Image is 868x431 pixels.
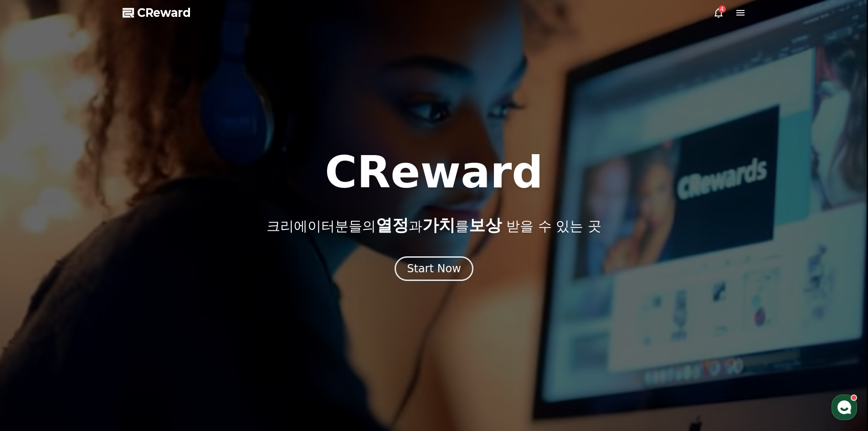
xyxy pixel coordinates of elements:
a: 설정 [118,289,175,312]
div: Start Now [407,261,461,276]
span: 홈 [29,303,34,310]
a: 대화 [60,289,118,312]
button: Start Now [395,256,473,281]
span: 설정 [141,303,152,310]
span: 열정 [376,216,409,234]
h1: CReward [325,151,543,194]
a: Start Now [395,265,473,274]
span: 보상 [469,216,502,234]
a: CReward [123,5,191,20]
a: 4 [713,7,724,18]
span: 대화 [83,303,94,311]
a: 홈 [3,289,60,312]
div: 4 [719,5,726,13]
span: CReward [137,5,191,20]
p: 크리에이터분들의 과 를 받을 수 있는 곳 [267,216,601,234]
span: 가치 [422,216,455,234]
